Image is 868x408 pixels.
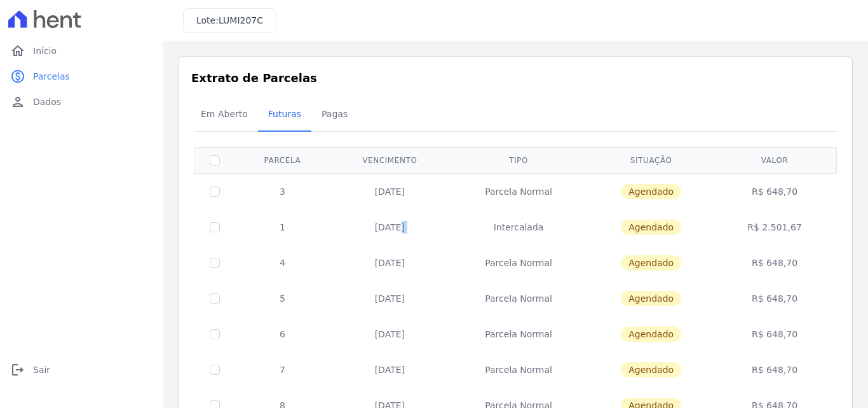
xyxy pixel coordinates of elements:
span: Agendado [621,291,681,306]
td: Parcela Normal [450,173,587,209]
i: paid [10,69,25,84]
td: [DATE] [330,245,450,281]
a: homeInício [5,38,158,64]
td: [DATE] [330,173,450,209]
i: home [10,43,25,59]
th: Situação [587,147,715,173]
td: R$ 2.501,67 [715,209,834,245]
td: [DATE] [330,316,450,352]
td: [DATE] [330,281,450,316]
h3: Extrato de Parcelas [191,69,839,87]
a: Futuras [258,99,311,132]
span: Agendado [621,255,681,271]
span: LUMI207C [219,15,263,25]
td: Parcela Normal [450,316,587,352]
span: Agendado [621,327,681,342]
span: Pagas [314,101,355,127]
a: logoutSair [5,357,158,383]
span: Em Aberto [193,101,255,127]
td: 6 [235,316,330,352]
i: logout [10,362,25,377]
h3: Lote: [196,14,263,27]
td: 5 [235,281,330,316]
td: 3 [235,173,330,209]
td: R$ 648,70 [715,352,834,388]
span: Sair [33,363,50,376]
td: Parcela Normal [450,352,587,388]
td: R$ 648,70 [715,281,834,316]
td: 7 [235,352,330,388]
td: R$ 648,70 [715,173,834,209]
a: paidParcelas [5,64,158,89]
span: Início [33,45,57,57]
span: Parcelas [33,70,70,83]
a: Pagas [311,99,358,132]
td: Intercalada [450,209,587,245]
a: Em Aberto [191,99,258,132]
td: Parcela Normal [450,245,587,281]
th: Tipo [450,147,587,173]
i: person [10,94,25,109]
th: Vencimento [330,147,450,173]
span: Dados [33,95,61,108]
td: [DATE] [330,352,450,388]
td: 4 [235,245,330,281]
td: R$ 648,70 [715,245,834,281]
td: 1 [235,209,330,245]
td: [DATE] [330,209,450,245]
span: Futuras [261,101,309,127]
span: Agendado [621,184,681,199]
th: Parcela [235,147,330,173]
td: R$ 648,70 [715,316,834,352]
td: Parcela Normal [450,281,587,316]
span: Agendado [621,362,681,377]
span: Agendado [621,220,681,235]
th: Valor [715,147,834,173]
a: personDados [5,89,158,115]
